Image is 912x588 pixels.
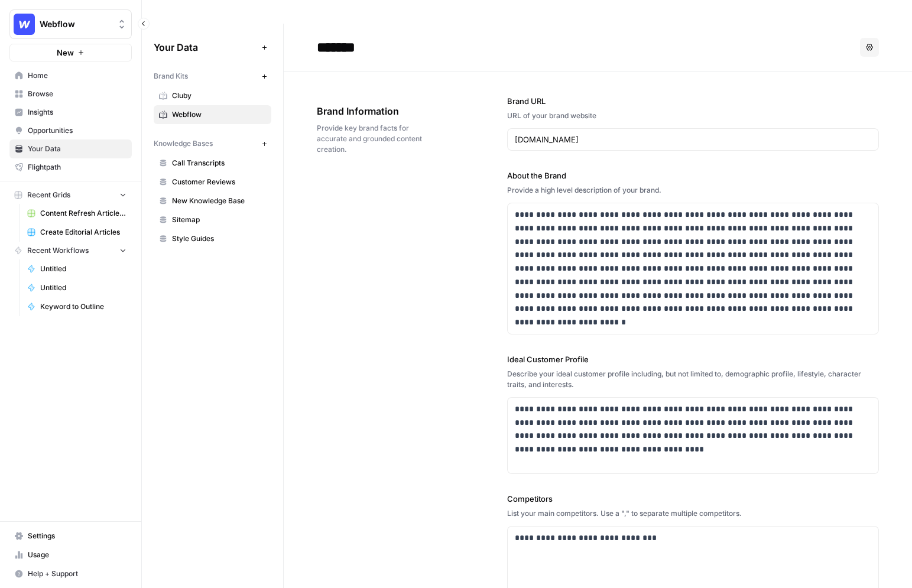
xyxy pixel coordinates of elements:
span: Browse [28,89,126,99]
a: New Knowledge Base [154,191,271,210]
a: Browse [9,85,132,103]
span: Opportunities [28,125,126,136]
span: Keyword to Outline [40,301,126,312]
span: Recent Grids [27,190,70,200]
span: Insights [28,107,126,118]
a: Content Refresh Article (Demo Grid) [22,204,132,223]
a: Keyword to Outline [22,297,132,316]
label: Ideal Customer Profile [507,353,879,365]
span: Cluby [172,90,266,101]
span: Content Refresh Article (Demo Grid) [40,208,126,219]
a: Home [9,66,132,85]
label: About the Brand [507,170,879,181]
div: URL of your brand website [507,111,879,121]
label: Competitors [507,493,879,505]
a: Call Transcripts [154,154,271,173]
label: Brand URL [507,95,879,107]
a: Settings [9,527,132,545]
div: Describe your ideal customer profile including, but not limited to, demographic profile, lifestyl... [507,369,879,390]
a: Sitemap [154,210,271,229]
button: New [9,44,132,61]
a: Usage [9,545,132,564]
span: Call Transcripts [172,158,266,168]
a: Flightpath [9,158,132,177]
a: Webflow [154,105,271,124]
span: Webflow [40,18,111,30]
a: Your Data [9,139,132,158]
img: Webflow Logo [14,14,35,35]
span: Create Editorial Articles [40,227,126,238]
span: Brand Kits [154,71,188,82]
span: Untitled [40,282,126,293]
span: Webflow [172,109,266,120]
span: Provide key brand facts for accurate and grounded content creation. [317,123,441,155]
button: Recent Grids [9,186,132,204]
span: Help + Support [28,568,126,579]
input: www.sundaysoccer.com [515,134,871,145]
span: Brand Information [317,104,441,118]
span: Sitemap [172,215,266,225]
span: Style Guides [172,233,266,244]
span: Knowledge Bases [154,138,213,149]
span: Untitled [40,264,126,274]
a: Create Editorial Articles [22,223,132,242]
button: Help + Support [9,564,132,583]
span: Your Data [154,40,257,54]
span: Flightpath [28,162,126,173]
span: Home [28,70,126,81]
div: List your main competitors. Use a "," to separate multiple competitors. [507,508,879,519]
a: Cluby [154,86,271,105]
button: Workspace: Webflow [9,9,132,39]
span: Recent Workflows [27,245,89,256]
a: Untitled [22,278,132,297]
a: Customer Reviews [154,173,271,191]
div: Provide a high level description of your brand. [507,185,879,196]
span: New [57,47,74,59]
a: Untitled [22,259,132,278]
span: Usage [28,550,126,560]
span: Your Data [28,144,126,154]
a: Style Guides [154,229,271,248]
a: Opportunities [9,121,132,140]
span: New Knowledge Base [172,196,266,206]
button: Recent Workflows [9,242,132,259]
a: Insights [9,103,132,122]
span: Settings [28,531,126,541]
span: Customer Reviews [172,177,266,187]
